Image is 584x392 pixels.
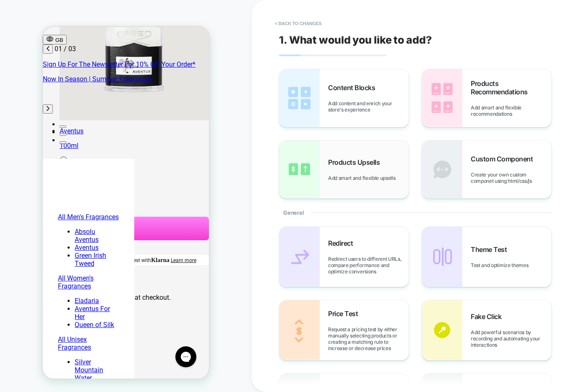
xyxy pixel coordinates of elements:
a: All Women's Fragrances [15,247,51,263]
span: Fake Click [471,312,506,321]
span: 1. What would you like to add? [279,34,432,46]
a: All Unisex Fragrances [15,309,48,325]
span: Create your own custom componet using html/css/js [471,171,551,184]
button: Slide 3 of 3 [17,114,23,117]
a: Aventus [32,217,56,225]
span: Price Test [328,309,362,318]
a: All Men's Fragrances [15,186,76,194]
span: Products Recommendations [471,79,551,96]
span: PRODUCT: Aventus [105,6,152,20]
span: 01 / 03 [12,18,33,26]
span: Products Upsells [328,158,384,166]
span: Add smart and flexible recommendations [471,104,551,117]
span: Content Blocks [328,83,379,92]
span: Request a pricing test by either manually selecting products or creating a matching rule to incre... [328,326,409,351]
button: Slide 1 of 3 [17,99,23,101]
iframe: Gorgias live chat messenger [128,317,158,343]
button: < Back to changes [271,17,326,30]
a: Green Irish Tweed [32,225,63,241]
span: Add powerful scenarios by recording and automating your interactions [471,329,551,348]
span: Custom Component [471,155,537,163]
span: Theme Test [471,245,511,254]
span: Add smart and flexible upsells [328,175,399,181]
span: Redirect users to different URLs, compare performance and optimize conversions [328,256,409,275]
span: Test and optimize themes [471,262,532,268]
button: Slide 2 of 3 [17,106,23,109]
span: Redirect [328,239,357,247]
a: Silver Mountain Water [32,331,60,355]
a: Absolu Aventus [32,201,56,217]
a: Eladaria [32,270,56,278]
div: General [279,199,552,226]
a: Aventus For Her [32,278,67,294]
span: GB [13,10,21,16]
span: Add content and enrich your store's experience [328,100,409,113]
a: Queen of Silk [32,294,71,302]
